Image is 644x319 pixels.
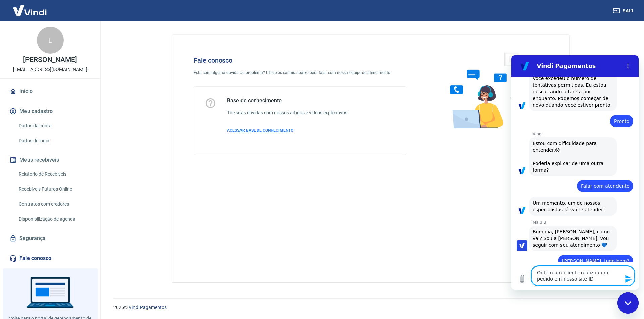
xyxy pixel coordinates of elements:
p: Está com alguma dúvida ou problema? Utilize os canais abaixo para falar com nossa equipe de atend... [194,70,406,76]
div: L [37,27,64,54]
a: Segurança [8,231,92,246]
a: Disponibilização de agenda [16,212,92,226]
a: Fale conosco [8,251,92,266]
a: Dados de login [16,134,92,148]
a: Dados da conta [16,119,92,133]
img: Vindi [8,0,52,21]
img: Fale conosco [437,46,539,135]
button: Meu cadastro [8,104,92,119]
button: Sair [612,5,636,17]
a: Contratos com credores [16,197,92,211]
button: Meus recebíveis [8,153,92,167]
h4: Fale conosco [194,56,406,64]
p: [EMAIL_ADDRESS][DOMAIN_NAME] [13,66,87,73]
a: Relatório de Recebíveis [16,167,92,181]
h6: Tire suas dúvidas com nossos artigos e vídeos explicativos. [227,109,349,116]
h5: Base de conhecimento [227,97,349,104]
a: Vindi Pagamentos [129,305,167,310]
a: Início [8,84,92,99]
p: 2025 © [113,304,628,311]
a: Recebíveis Futuros Online [16,182,92,196]
iframe: Botão para abrir a janela de mensagens, conversa em andamento [617,292,639,314]
a: ACESSAR BASE DE CONHECIMENTO [227,127,349,133]
span: ACESSAR BASE DE CONHECIMENTO [227,128,293,133]
iframe: Janela de mensagens [511,55,639,290]
p: [PERSON_NAME] [23,56,77,63]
